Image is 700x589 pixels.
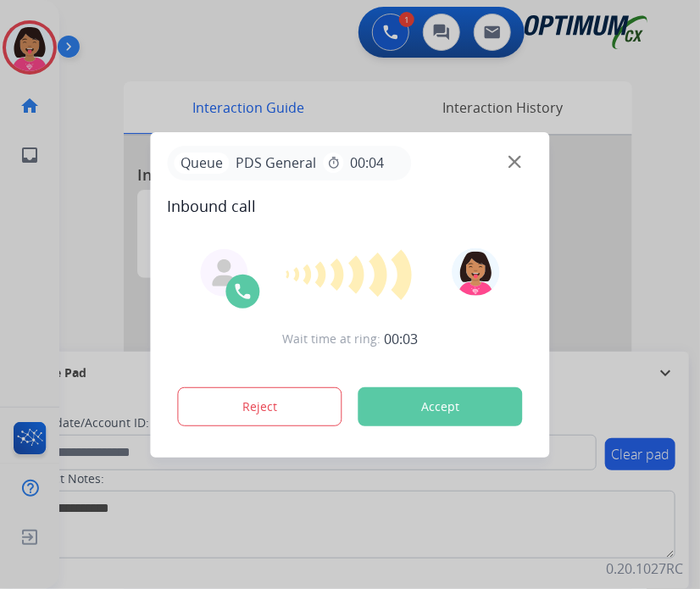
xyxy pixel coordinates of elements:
span: Wait time at ring: [282,331,381,347]
p: Queue [175,153,230,174]
img: agent-avatar [211,259,238,286]
img: call-icon [233,281,253,302]
img: close-button [508,155,521,168]
span: 00:03 [384,329,418,349]
img: avatar [452,248,499,296]
mat-icon: timer [327,156,341,169]
button: Accept [358,387,523,426]
button: Reject [178,387,342,426]
span: Inbound call [168,194,533,218]
span: 00:04 [351,153,385,173]
p: 0.20.1027RC [606,558,683,579]
span: PDS General [230,153,324,173]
